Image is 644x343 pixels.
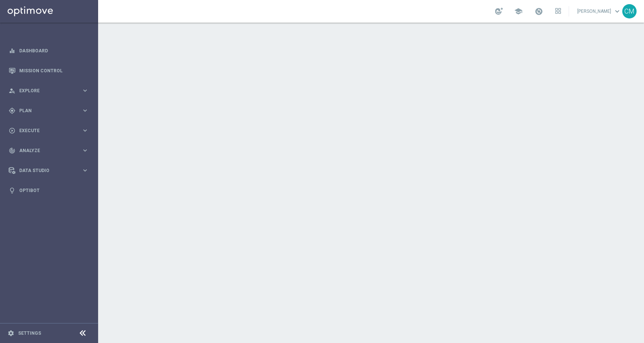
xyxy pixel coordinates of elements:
div: Execute [9,127,81,134]
i: keyboard_arrow_right [81,147,89,154]
button: equalizer Dashboard [8,48,89,54]
span: Data Studio [19,168,81,173]
button: lightbulb Optibot [8,188,89,194]
div: Analyze [9,147,81,154]
i: equalizer [9,47,15,54]
i: keyboard_arrow_right [81,127,89,134]
span: Explore [19,88,81,93]
div: Mission Control [9,61,89,81]
div: Explore [9,87,81,94]
i: keyboard_arrow_right [81,167,89,174]
span: Execute [19,128,81,133]
i: gps_fixed [9,107,15,114]
a: Mission Control [19,61,89,81]
div: Data Studio [9,167,81,174]
i: settings [8,330,14,337]
a: [PERSON_NAME]keyboard_arrow_down [576,6,622,17]
div: Plan [9,107,81,114]
span: keyboard_arrow_down [613,7,621,15]
button: person_search Explore keyboard_arrow_right [8,88,89,94]
i: person_search [9,87,15,94]
button: Data Studio keyboard_arrow_right [8,168,89,174]
span: Plan [19,108,81,113]
div: CM [622,4,636,18]
button: gps_fixed Plan keyboard_arrow_right [8,108,89,114]
button: track_changes Analyze keyboard_arrow_right [8,148,89,154]
i: play_circle_outline [9,127,15,134]
button: play_circle_outline Execute keyboard_arrow_right [8,128,89,134]
i: lightbulb [9,187,15,194]
i: keyboard_arrow_right [81,87,89,94]
i: track_changes [9,147,15,154]
button: Mission Control [8,68,89,74]
span: school [514,7,523,15]
a: Optibot [19,180,89,200]
div: Optibot [9,180,89,200]
a: Settings [18,331,41,335]
a: Dashboard [19,41,89,61]
span: Analyze [19,148,81,153]
i: keyboard_arrow_right [81,107,89,114]
div: Dashboard [9,41,89,61]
